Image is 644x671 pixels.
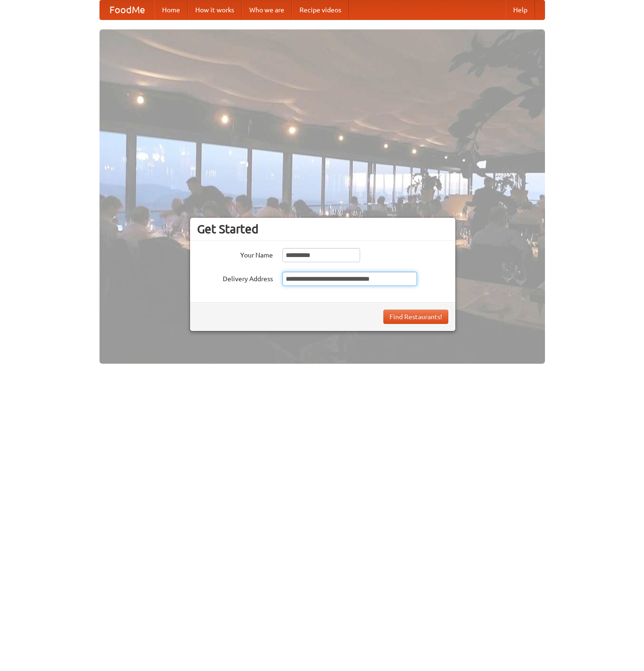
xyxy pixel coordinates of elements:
button: Find Restaurants! [383,310,448,324]
a: Who we are [242,0,292,19]
a: FoodMe [100,0,154,19]
a: Recipe videos [292,0,349,19]
a: How it works [188,0,242,19]
a: Help [506,0,535,19]
label: Delivery Address [197,272,273,284]
label: Your Name [197,248,273,260]
h3: Get Started [197,222,448,236]
a: Home [154,0,188,19]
